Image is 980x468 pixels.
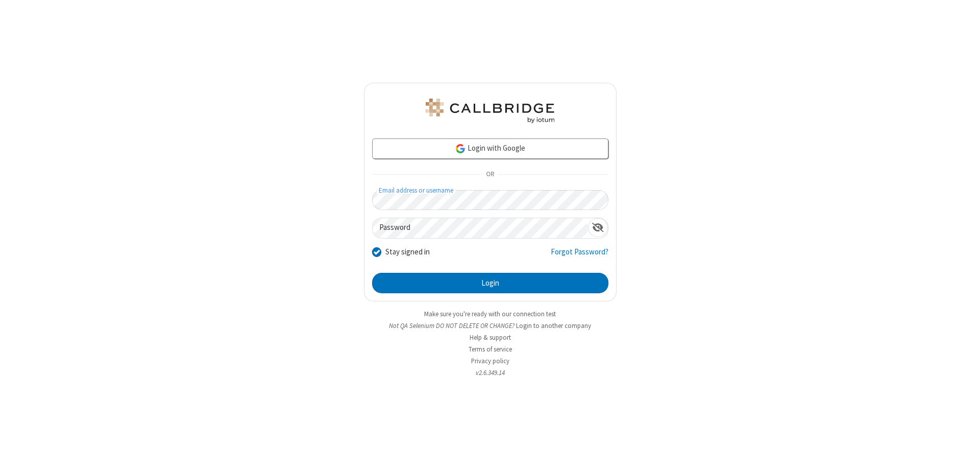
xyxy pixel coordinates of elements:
a: Privacy policy [471,357,509,365]
li: v2.6.349.14 [364,368,617,378]
label: Stay signed in [385,246,430,258]
a: Terms of service [469,345,512,354]
button: Login [372,273,608,293]
a: Make sure you're ready with our connection test [424,310,556,318]
a: Login with Google [372,138,608,159]
button: Login to another company [516,321,591,331]
a: Forgot Password? [551,246,608,266]
img: QA Selenium DO NOT DELETE OR CHANGE [424,99,556,123]
a: Help & support [470,333,511,342]
input: Email address or username [372,190,608,210]
span: OR [482,168,498,182]
img: google-icon.png [455,143,466,154]
div: Show password [588,218,608,237]
iframe: Chat [954,441,972,461]
input: Password [373,218,588,238]
li: Not QA Selenium DO NOT DELETE OR CHANGE? [364,321,617,331]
